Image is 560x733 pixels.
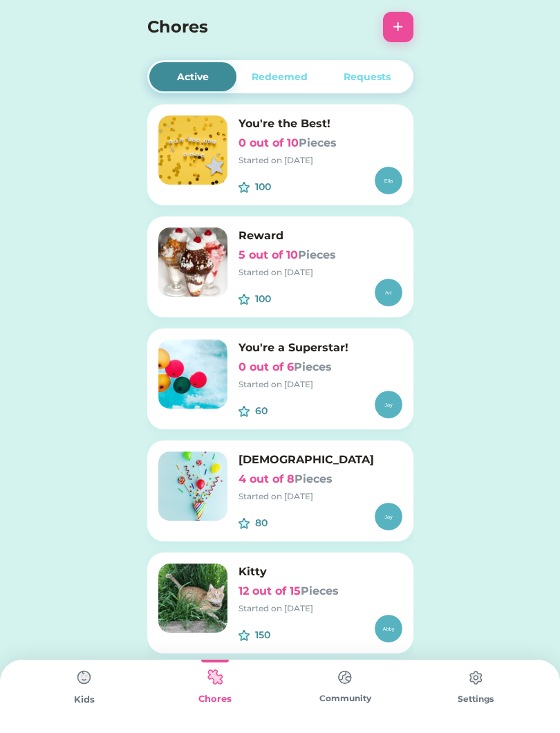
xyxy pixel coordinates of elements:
[239,247,402,263] h6: 5 out of 10
[301,584,339,597] font: Pieces
[255,404,307,418] div: 60
[239,630,250,641] img: interface-favorite-star--reward-rating-rate-social-star-media-favorite-like-stars.svg
[411,693,541,705] div: Settings
[239,154,402,167] div: Started on [DATE]
[331,664,359,691] img: type%3Dchores%2C%20state%3Ddefault.svg
[19,693,150,707] div: Kids
[255,628,307,642] div: 150
[298,248,336,261] font: Pieces
[239,340,402,356] h6: You're a Superstar!
[239,182,250,193] img: interface-favorite-star--reward-rating-rate-social-star-media-favorite-like-stars.svg
[255,180,307,194] div: 100
[239,452,402,468] h6: [DEMOGRAPHIC_DATA]
[344,70,391,84] div: Requests
[239,583,402,600] h6: 12 out of 15
[239,359,402,375] h6: 0 out of 6
[239,294,250,305] img: interface-favorite-star--reward-rating-rate-social-star-media-favorite-like-stars.svg
[239,490,402,503] div: Started on [DATE]
[295,472,333,485] font: Pieces
[252,70,308,84] div: Redeemed
[239,602,402,615] div: Started on [DATE]
[294,360,332,373] font: Pieces
[299,136,337,149] font: Pieces
[147,15,376,39] h4: Chores
[158,228,227,297] img: image.png
[462,664,489,692] img: type%3Dchores%2C%20state%3Ddefault.svg
[239,518,250,529] img: interface-favorite-star--reward-rating-rate-social-star-media-favorite-like-stars.svg
[239,378,402,391] div: Started on [DATE]
[239,135,402,151] h6: 0 out of 10
[239,228,402,244] h6: Reward
[239,406,250,417] img: interface-favorite-star--reward-rating-rate-social-star-media-favorite-like-stars.svg
[255,516,307,530] div: 80
[383,12,413,42] button: +
[255,292,307,306] div: 100
[158,340,227,409] img: Frame%20681.png
[158,564,227,633] img: image.png
[150,692,281,706] div: Chores
[239,564,402,580] h6: Kitty
[158,452,227,521] img: image.png
[177,70,209,84] div: Active
[239,266,402,279] div: Started on [DATE]
[201,664,229,691] img: type%3Dkids%2C%20state%3Dselected.svg
[280,692,411,705] div: Community
[71,664,98,692] img: type%3Dchores%2C%20state%3Ddefault.svg
[239,115,402,132] h6: You're the Best!
[239,471,402,488] h6: 4 out of 8
[158,115,227,185] img: Frame%20683.png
